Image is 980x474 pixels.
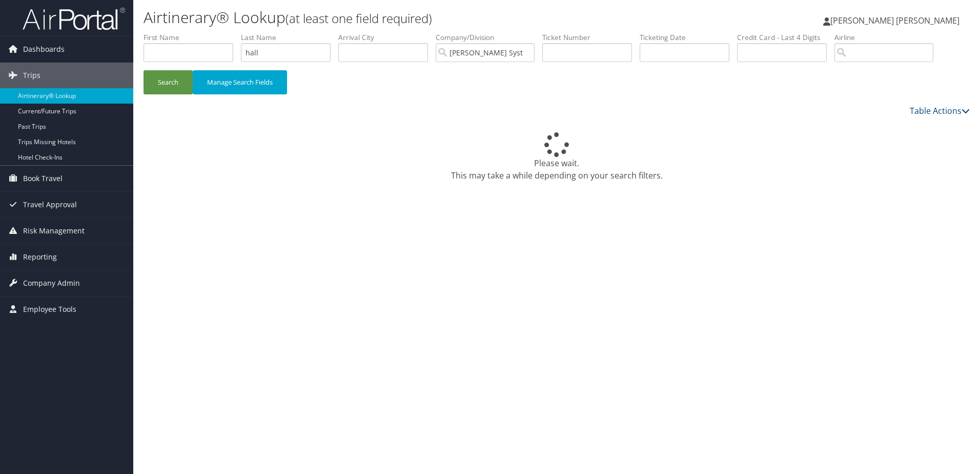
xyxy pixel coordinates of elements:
a: Table Actions [910,105,970,116]
a: [PERSON_NAME] [PERSON_NAME] [823,5,970,36]
span: Employee Tools [23,297,76,322]
span: Dashboards [23,36,65,62]
span: Risk Management [23,218,85,244]
label: Last Name [241,32,338,43]
button: Search [144,70,193,94]
label: Ticket Number [542,32,640,43]
label: Credit Card - Last 4 Digits [737,32,834,43]
img: airportal-logo.png [23,7,125,31]
span: Reporting [23,244,57,270]
span: Trips [23,63,40,88]
span: Book Travel [23,166,63,191]
div: Please wait. This may take a while depending on your search filters. [144,132,970,182]
span: Company Admin [23,270,80,296]
label: Ticketing Date [640,32,737,43]
h1: Airtinerary® Lookup [144,7,695,28]
small: (at least one field required) [285,10,432,27]
label: Airline [834,32,941,43]
label: Company/Division [436,32,542,43]
span: Travel Approval [23,192,77,218]
label: Arrival City [338,32,436,43]
span: [PERSON_NAME] [PERSON_NAME] [830,15,959,26]
label: First Name [144,32,241,43]
button: Manage Search Fields [193,70,287,94]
